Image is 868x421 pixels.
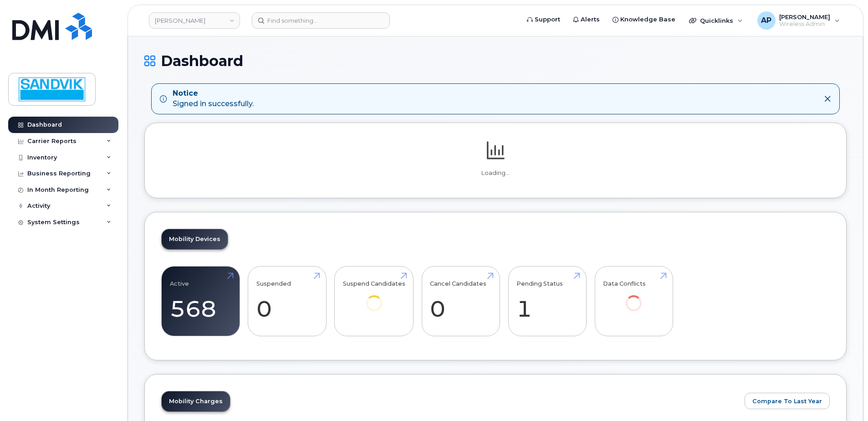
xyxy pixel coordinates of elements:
span: Compare To Last Year [752,397,822,406]
a: Suspended 0 [256,271,318,331]
a: Pending Status 1 [516,271,578,331]
a: Data Conflicts [603,271,664,323]
button: Compare To Last Year [745,393,830,409]
p: Loading... [161,169,830,177]
h1: Dashboard [144,53,847,69]
a: Cancel Candidates 0 [430,271,491,331]
div: Signed in successfully. [173,88,254,109]
strong: Notice [173,88,254,99]
a: Suspend Candidates [343,271,405,323]
a: Mobility Charges [162,391,230,411]
a: Active 568 [170,271,231,331]
a: Mobility Devices [162,229,228,249]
